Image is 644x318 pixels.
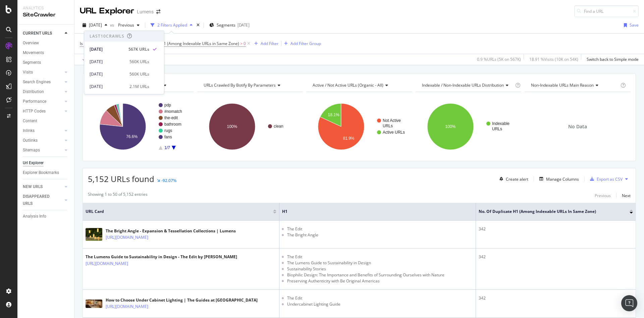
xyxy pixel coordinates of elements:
[90,71,125,77] div: [DATE]
[584,54,639,65] button: Switch back to Simple mode
[23,213,69,220] a: Analysis Info
[23,193,63,207] a: DISAPPEARED URLS
[164,116,178,120] text: the-edit
[106,234,148,241] a: [URL][DOMAIN_NAME]
[23,108,46,115] div: HTTP Codes
[23,118,69,125] a: Content
[23,137,38,144] div: Outlinks
[80,54,99,65] button: Apply
[287,226,473,232] li: The Edit
[90,46,124,52] div: [DATE]
[587,174,623,184] button: Export as CSV
[115,22,134,28] span: Previous
[164,103,171,107] text: pdp
[287,272,473,278] li: Biophilic Design: The Importance and Benefits of Surrounding Ourselves with Nature
[86,300,102,308] img: main image
[306,97,412,156] svg: A chart.
[23,183,43,190] div: NEW URLS
[421,80,514,91] h4: Indexable / Non-Indexable URLs Distribution
[445,124,455,129] text: 100%
[23,5,69,11] div: Analytics
[311,80,406,91] h4: Active / Not Active URLs
[164,135,172,139] text: fans
[287,254,473,260] li: The Edit
[287,232,473,238] li: The Bright Angle
[416,97,522,156] svg: A chart.
[383,124,393,128] text: URLs
[23,137,63,144] a: Outlinks
[137,8,154,15] div: Lumens
[23,169,69,176] a: Explorer Bookmarks
[23,213,46,220] div: Analysis Info
[343,136,355,141] text: 81.9%
[164,109,182,114] text: #nomatch
[115,20,142,31] button: Previous
[23,49,69,56] a: Movements
[129,59,149,65] div: 560K URLs
[328,112,339,117] text: 18.1%
[23,169,59,176] div: Explorer Bookmarks
[531,82,594,88] span: Non-Indexable URLs Main Reason
[23,147,40,154] div: Sitemaps
[23,11,69,19] div: SiteCrawler
[23,118,37,125] div: Content
[23,160,44,167] div: Url Explorer
[23,98,46,105] div: Performance
[506,176,528,182] div: Create alert
[23,88,44,95] div: Distribution
[204,82,276,88] span: URLs Crawled By Botify By parameters
[80,5,134,17] div: URL Explorer
[23,193,57,207] div: DISAPPEARED URLS
[23,79,63,86] a: Search Engines
[217,22,235,28] span: Segments
[537,175,579,183] button: Manage Columns
[90,59,125,65] div: [DATE]
[595,193,611,198] div: Previous
[106,303,148,310] a: [URL][DOMAIN_NAME]
[492,121,509,126] text: Indexable
[23,30,63,37] a: CURRENT URLS
[202,80,297,91] h4: URLs Crawled By Botify By parameters
[86,228,102,241] img: main image
[86,260,128,267] a: [URL][DOMAIN_NAME]
[313,82,383,88] span: Active / Not Active URLs (organic - all)
[23,59,41,66] div: Segments
[88,97,194,156] svg: A chart.
[207,20,252,31] button: Segments[DATE]
[383,130,405,135] text: Active URLs
[287,260,473,266] li: The Lumens Guide to Sustainability in Design
[129,71,149,77] div: 560K URLs
[23,183,63,190] a: NEW URLS
[90,33,124,39] div: Last 10 Crawls
[622,193,631,198] div: Next
[23,49,44,56] div: Movements
[622,191,631,199] button: Next
[23,88,63,95] a: Distribution
[587,56,639,62] div: Switch back to Simple mode
[23,59,69,66] a: Segments
[80,20,110,31] button: [DATE]
[574,5,639,17] input: Find a URL
[227,124,237,129] text: 100%
[110,22,115,28] span: vs
[161,178,176,183] div: -92.07%
[240,41,243,46] span: >
[23,127,35,134] div: Inlinks
[23,69,33,76] div: Visits
[88,191,148,199] div: Showing 1 to 50 of 5,152 entries
[86,254,237,260] div: The Lumens Guide to Sustainability in Design - The Edit by [PERSON_NAME]
[479,295,633,301] div: 342
[156,9,160,14] div: arrow-right-arrow-left
[568,123,587,130] span: No Data
[630,22,639,28] div: Save
[287,295,473,301] li: The Edit
[89,22,102,28] span: 2025 Aug. 31st
[546,176,579,182] div: Manage Columns
[23,69,63,76] a: Visits
[88,173,154,184] span: 5,152 URLs found
[287,266,473,272] li: Sustainability Stories
[479,209,620,215] span: No. of Duplicate H1 (Among Indexable URLs in Same Zone)
[23,79,51,86] div: Search Engines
